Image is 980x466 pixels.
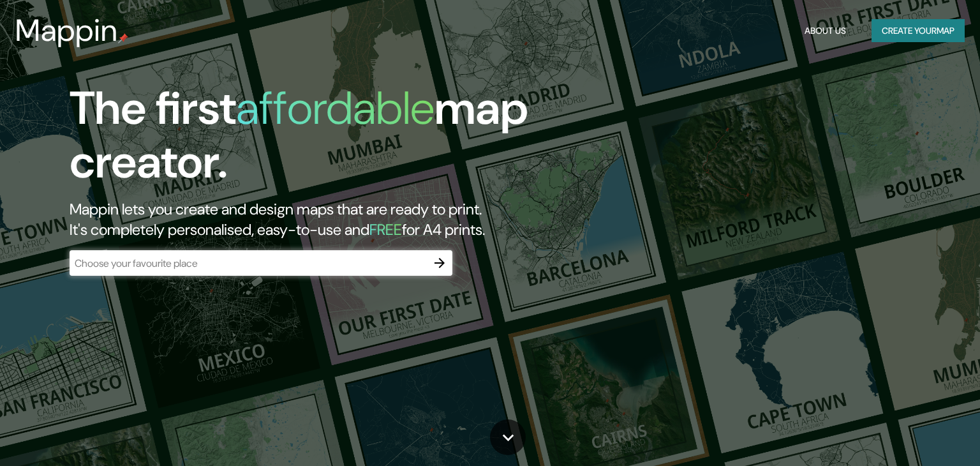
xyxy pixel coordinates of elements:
[236,79,434,138] h1: affordable
[70,256,427,271] input: Choose your favourite place
[369,220,402,239] h5: FREE
[799,19,851,43] button: About Us
[15,13,118,49] h3: Mappin
[872,19,965,43] button: Create yourmap
[70,82,560,199] h1: The first map creator.
[70,199,560,240] h2: Mappin lets you create and design maps that are ready to print. It's completely personalised, eas...
[118,33,128,43] img: mappin-pin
